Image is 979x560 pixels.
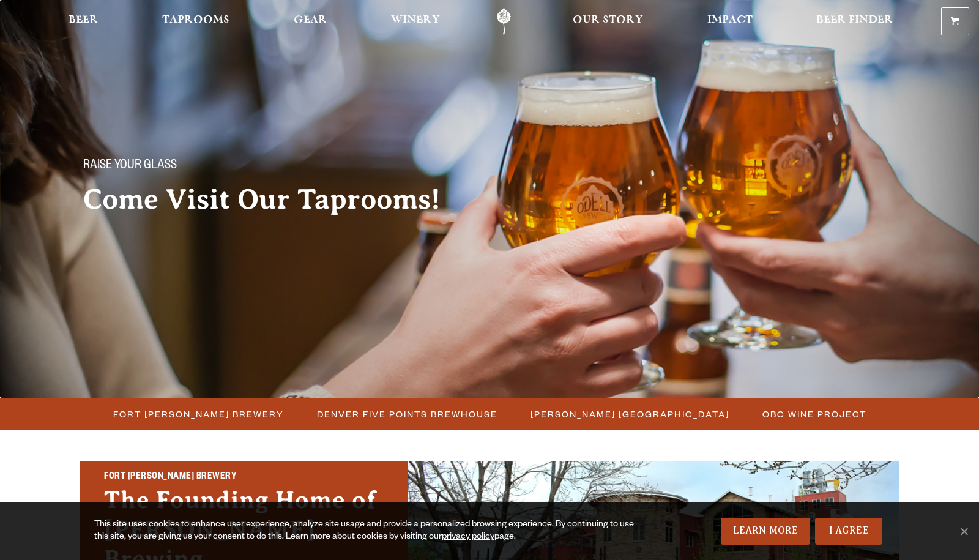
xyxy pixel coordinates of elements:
[442,532,494,542] a: privacy policy
[763,405,867,423] span: OBC Wine Project
[318,405,498,423] span: Denver Five Points Brewhouse
[94,519,645,543] div: This site uses cookies to enhance user experience, analyze site usage and provide a personalized ...
[531,405,730,423] span: [PERSON_NAME] [GEOGRAPHIC_DATA]
[721,518,811,545] a: Learn More
[69,15,99,25] span: Beer
[573,15,643,25] span: Our Story
[699,8,761,35] a: Impact
[756,405,873,423] a: OBC Wine Project
[104,469,383,485] h2: Fort [PERSON_NAME] Brewery
[106,405,291,423] a: Fort [PERSON_NAME] Brewery
[391,15,440,25] span: Winery
[162,15,229,25] span: Taprooms
[524,405,736,423] a: [PERSON_NAME] [GEOGRAPHIC_DATA]
[294,15,327,25] span: Gear
[83,159,177,174] span: Raise your glass
[114,405,285,423] span: Fort [PERSON_NAME] Brewery
[808,8,901,35] a: Beer Finder
[707,15,753,25] span: Impact
[958,525,970,537] span: No
[286,8,335,35] a: Gear
[383,8,448,35] a: Winery
[61,8,106,35] a: Beer
[154,8,237,35] a: Taprooms
[816,15,893,25] span: Beer Finder
[815,518,882,545] a: I Agree
[83,184,465,215] h2: Come Visit Our Taprooms!
[565,8,651,35] a: Our Story
[310,405,504,423] a: Denver Five Points Brewhouse
[481,8,527,35] a: Odell Home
